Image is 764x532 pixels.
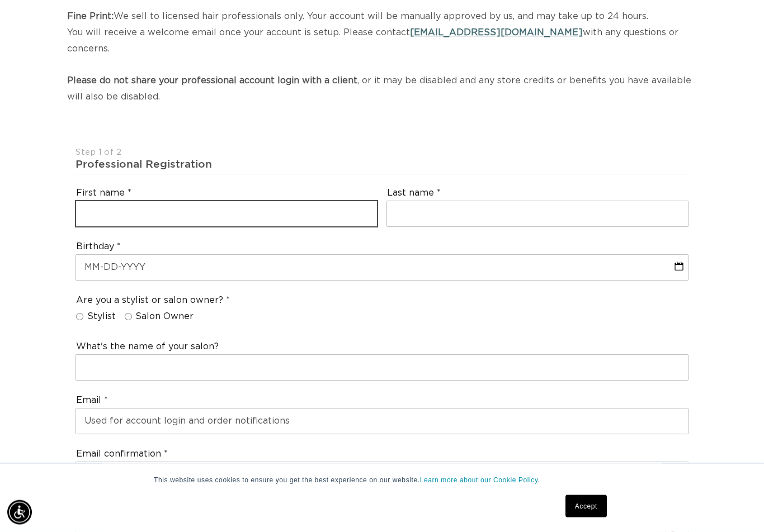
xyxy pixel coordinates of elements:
a: Learn more about our Cookie Policy. [420,476,540,484]
label: What's the name of your salon? [76,341,219,353]
iframe: Chat Widget [609,411,764,532]
a: [EMAIL_ADDRESS][DOMAIN_NAME] [410,28,583,37]
span: Stylist [87,311,116,323]
a: Accept [565,495,607,517]
label: Email [76,395,108,407]
p: This website uses cookies to ensure you get the best experience on our website. [154,475,610,485]
strong: Fine Print: [67,12,114,21]
div: Step 1 of 2 [76,148,688,159]
strong: Please do not share your professional account login with a client [67,77,357,85]
label: Birthday [76,241,121,253]
span: Salon Owner [135,311,194,323]
label: First name [76,188,131,199]
p: We sell to licensed hair professionals only. Your account will be manually approved by us, and ma... [67,9,697,106]
label: Email confirmation [76,449,168,460]
div: Accessibility Menu [7,500,32,525]
div: Professional Registration [76,158,688,172]
label: Last name [387,188,441,199]
input: Used for account login and order notifications [76,409,688,434]
input: MM-DD-YYYY [76,255,688,281]
legend: Are you a stylist or salon owner? [76,295,230,307]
